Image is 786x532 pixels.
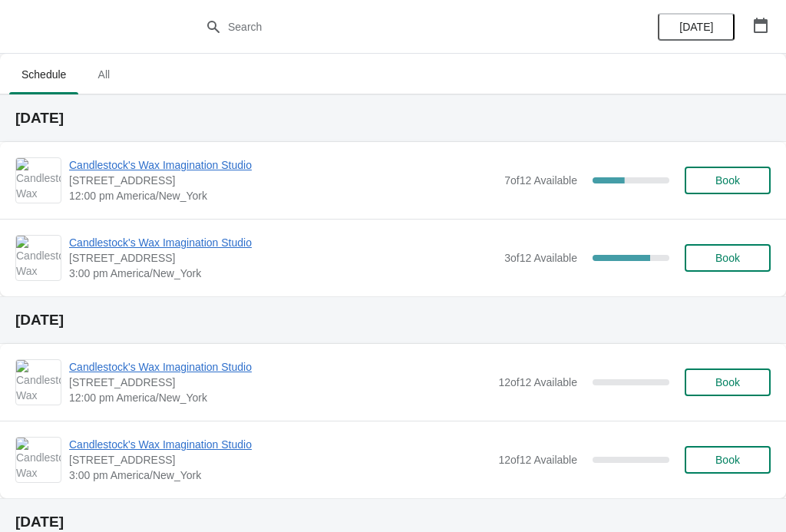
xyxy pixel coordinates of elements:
[227,13,589,41] input: Search
[69,468,490,483] span: 3:00 pm America/New_York
[16,236,61,280] img: Candlestock's Wax Imagination Studio | 1450 Rte 212, Saugerties, NY, USA | 3:00 pm America/New_York
[9,61,78,88] span: Schedule
[69,188,497,203] span: 12:00 pm America/New_York
[715,454,740,466] span: Book
[685,368,771,396] button: Book
[69,266,497,281] span: 3:00 pm America/New_York
[715,376,740,388] span: Book
[69,157,497,173] span: Candlestock's Wax Imagination Studio
[69,235,497,250] span: Candlestock's Wax Imagination Studio
[685,244,771,272] button: Book
[498,454,577,466] span: 12 of 12 Available
[69,359,490,375] span: Candlestock's Wax Imagination Studio
[15,514,771,530] h2: [DATE]
[685,167,771,194] button: Book
[15,312,771,328] h2: [DATE]
[16,438,61,482] img: Candlestock's Wax Imagination Studio | 1450 Rte 212, Saugerties, NY, USA | 3:00 pm America/New_York
[16,360,61,405] img: Candlestock's Wax Imagination Studio | 1450 Rte 212, Saugerties, NY, USA | 12:00 pm America/New_York
[658,13,735,41] button: [DATE]
[69,390,490,405] span: 12:00 pm America/New_York
[498,376,577,388] span: 12 of 12 Available
[504,174,577,187] span: 7 of 12 Available
[16,158,61,203] img: Candlestock's Wax Imagination Studio | 1450 Rte 212, Saugerties, NY, USA | 12:00 pm America/New_York
[69,375,490,390] span: [STREET_ADDRESS]
[69,173,497,188] span: [STREET_ADDRESS]
[69,452,490,468] span: [STREET_ADDRESS]
[679,21,713,33] span: [DATE]
[685,446,771,474] button: Book
[69,250,497,266] span: [STREET_ADDRESS]
[69,437,490,452] span: Candlestock's Wax Imagination Studio
[504,252,577,264] span: 3 of 12 Available
[715,252,740,264] span: Book
[715,174,740,187] span: Book
[84,61,123,88] span: All
[15,111,771,126] h2: [DATE]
